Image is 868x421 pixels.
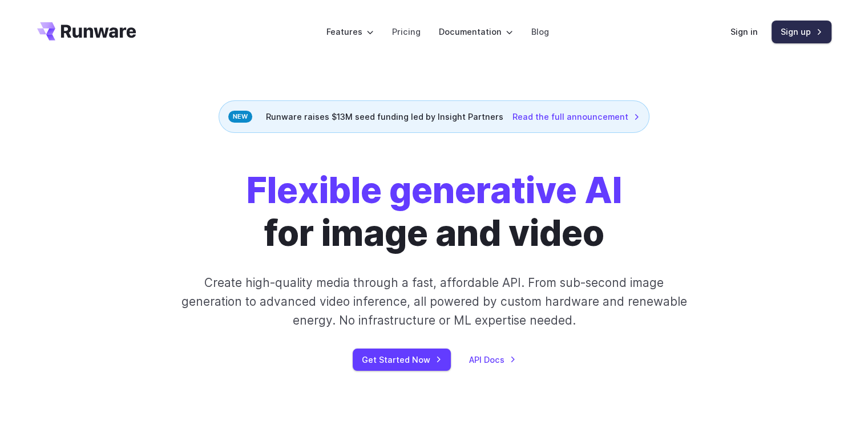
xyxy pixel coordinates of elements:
a: Blog [531,25,549,38]
a: Pricing [392,25,421,38]
a: Sign up [772,21,831,43]
a: Go to / [37,22,136,41]
a: Sign in [730,25,758,38]
a: API Docs [469,353,516,366]
p: Create high-quality media through a fast, affordable API. From sub-second image generation to adv... [180,273,688,330]
label: Features [326,25,374,38]
strong: Flexible generative AI [247,169,622,212]
label: Documentation [439,25,513,38]
a: Read the full announcement [512,110,640,123]
h1: for image and video [247,169,622,255]
a: Get Started Now [353,349,451,371]
div: Runware raises $13M seed funding led by Insight Partners [219,100,649,133]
